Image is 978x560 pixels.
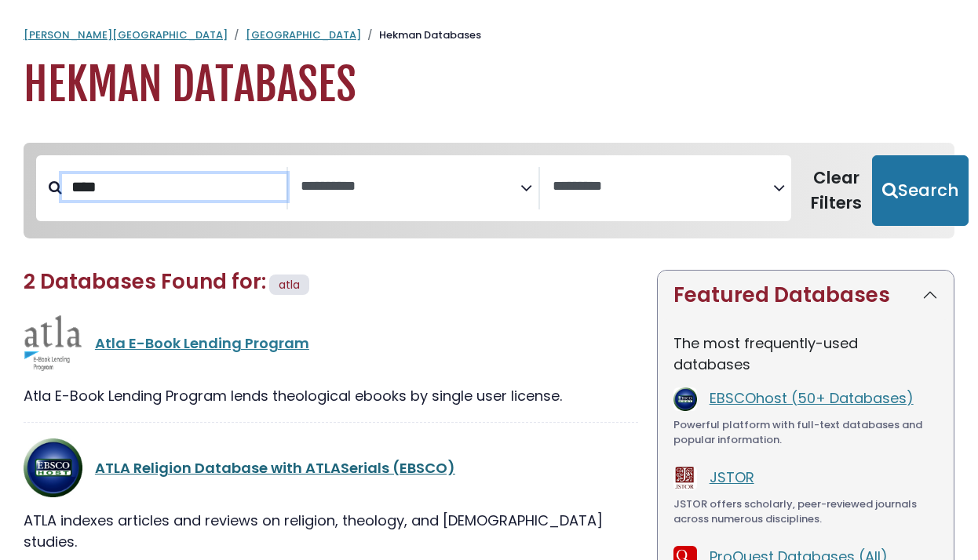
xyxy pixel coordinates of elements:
textarea: Search [301,179,520,195]
nav: breadcrumb [24,27,954,43]
li: Hekman Databases [361,27,481,43]
button: Submit for Search Results [872,155,969,226]
div: Powerful platform with full-text databases and popular information. [673,417,938,448]
a: EBSCOhost (50+ Databases) [710,388,914,408]
span: 2 Databases Found for: [24,267,266,296]
nav: Search filters [24,143,954,238]
div: JSTOR offers scholarly, peer-reviewed journals across numerous disciplines. [673,496,938,527]
div: Atla E-Book Lending Program lends theological ebooks by single user license. [24,385,638,406]
span: atla [279,277,300,293]
button: Clear Filters [801,155,872,226]
textarea: Search [553,179,772,195]
a: ATLA Religion Database with ATLASerials (EBSCO) [95,458,455,478]
a: [GEOGRAPHIC_DATA] [246,27,361,42]
h1: Hekman Databases [24,59,954,111]
input: Search database by title or keyword [62,174,286,200]
a: Atla E-Book Lending Program [95,333,309,353]
a: JSTOR [710,467,754,487]
button: Featured Databases [658,271,954,320]
a: [PERSON_NAME][GEOGRAPHIC_DATA] [24,27,228,42]
p: The most frequently-used databases [673,333,938,375]
div: ATLA indexes articles and reviews on religion, theology, and [DEMOGRAPHIC_DATA] studies. [24,510,638,552]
